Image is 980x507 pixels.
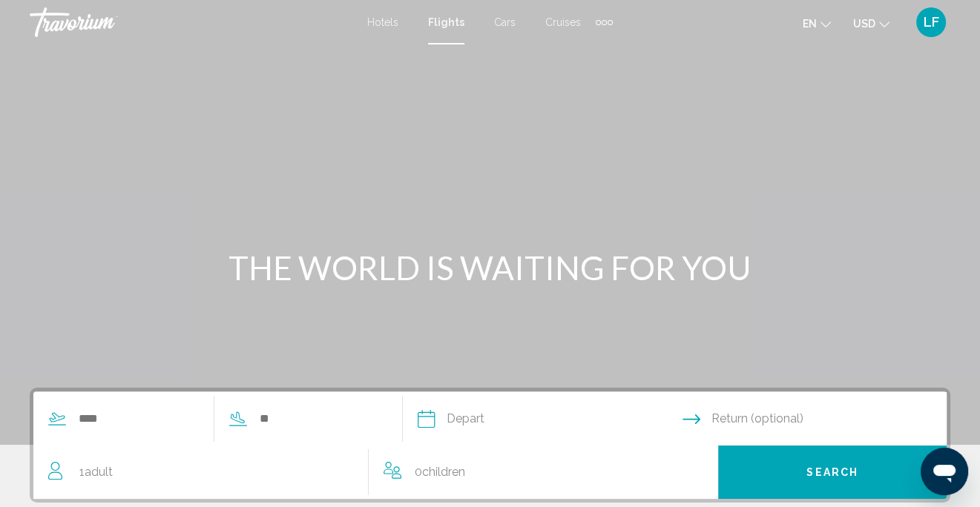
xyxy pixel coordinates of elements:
[428,16,464,28] a: Flights
[30,7,352,37] a: Travorium
[912,7,950,38] button: User Menu
[33,391,947,499] div: Search widget
[422,465,465,479] span: Children
[33,445,718,499] button: Travelers: 1 adult, 0 children
[711,408,803,429] span: Return (optional)
[806,467,858,479] span: Search
[718,445,947,499] button: Search
[853,18,875,30] span: USD
[921,448,968,495] iframe: Button to launch messaging window
[85,465,113,479] span: Adult
[212,248,769,287] h1: THE WORLD IS WAITING FOR YOU
[853,13,889,34] button: Change currency
[494,16,516,28] a: Cars
[924,15,939,30] span: LF
[367,16,398,28] a: Hotels
[683,392,947,445] button: Return date
[418,392,683,445] button: Depart date
[545,16,581,28] a: Cruises
[803,13,831,34] button: Change language
[803,18,817,30] span: en
[79,462,113,483] span: 1
[596,10,613,34] button: Extra navigation items
[415,462,465,483] span: 0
